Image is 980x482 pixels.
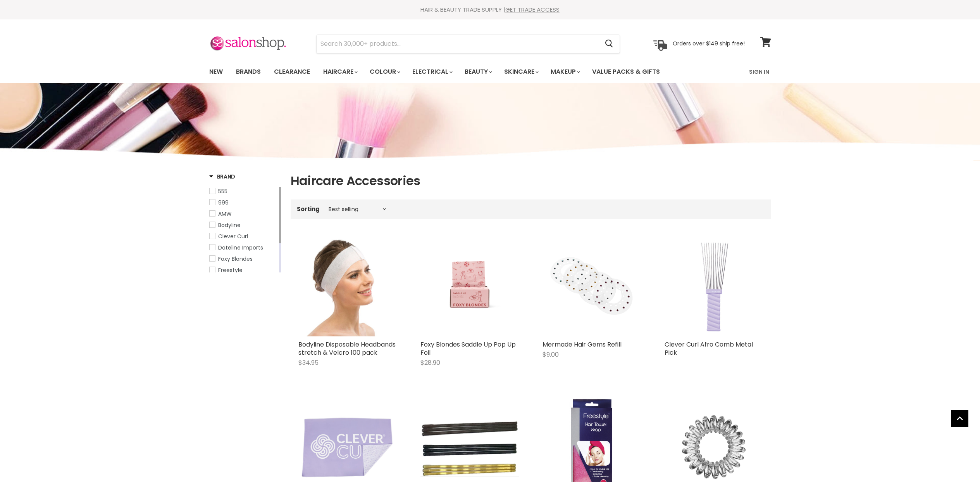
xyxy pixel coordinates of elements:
[218,199,229,206] span: 999
[218,210,232,218] span: AMW
[203,64,229,80] a: New
[268,64,316,80] a: Clearance
[291,173,771,189] h1: Haircare Accessories
[209,221,277,229] a: Bodyline
[317,64,362,80] a: Haircare
[505,5,560,14] a: GET TRADE ACCESS
[209,255,277,263] a: Foxy Blondes
[209,198,277,207] a: 999
[298,340,396,357] a: Bodyline Disposable Headbands stretch & Velcro 100 pack
[744,64,774,80] a: Sign In
[298,238,397,336] a: Bodyline Disposable Headbands stretch & Velcro 100 pack
[543,340,622,349] a: Mermade Hair Gems Refill
[543,238,641,336] img: Mermade Hair Gems Refill
[599,35,620,53] button: Search
[543,350,559,359] span: $9.00
[209,187,277,196] a: 555
[364,64,405,80] a: Colour
[297,206,320,212] label: Sorting
[459,64,497,80] a: Beauty
[203,61,705,83] ul: Main menu
[230,64,267,80] a: Brands
[298,358,319,367] span: $34.95
[665,238,763,336] a: Clever Curl Afro Comb Metal Pick
[498,64,543,80] a: Skincare
[420,358,440,367] span: $28.90
[545,64,585,80] a: Makeup
[406,64,457,80] a: Electrical
[432,238,506,336] img: Foxy Blondes Saddle Up Pop Up Foil
[218,221,241,229] span: Bodyline
[200,6,781,14] div: HAIR & BEAUTY TRADE SUPPLY |
[209,210,277,218] a: AMW
[665,340,753,357] a: Clever Curl Afro Comb Metal Pick
[586,64,666,80] a: Value Packs & Gifts
[317,35,599,53] input: Search
[420,340,516,357] a: Foxy Blondes Saddle Up Pop Up Foil
[420,238,519,336] a: Foxy Blondes Saddle Up Pop Up Foil
[218,244,263,251] span: Dateline Imports
[218,187,227,195] span: 555
[209,232,277,241] a: Clever Curl
[316,35,620,53] form: Product
[209,243,277,252] a: Dateline Imports
[209,173,236,180] h3: Brand
[218,266,243,274] span: Freestyle
[218,232,248,240] span: Clever Curl
[209,266,277,274] a: Freestyle
[673,40,745,47] p: Orders over $149 ship free!
[218,255,253,263] span: Foxy Blondes
[200,61,781,83] nav: Main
